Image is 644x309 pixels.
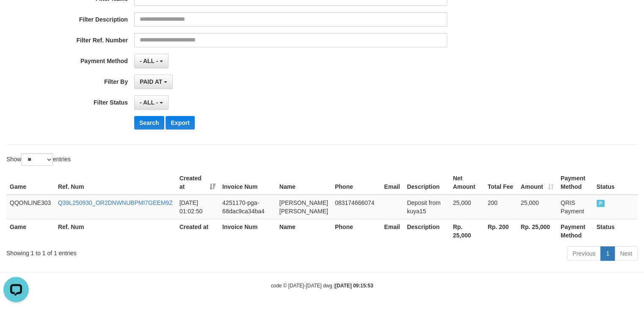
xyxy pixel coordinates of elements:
th: Email [381,171,404,195]
button: - ALL - [134,95,169,110]
a: Previous [567,246,601,261]
label: Show entries [6,153,71,166]
th: Email [381,219,404,243]
th: Name [276,219,332,243]
td: 083174666074 [332,195,381,219]
button: Search [134,116,164,130]
th: Game [6,171,55,195]
th: Phone [332,171,381,195]
th: Phone [332,219,381,243]
td: Deposit from kuya15 [404,195,449,219]
th: Invoice Num [219,171,276,195]
span: - ALL - [140,99,158,106]
th: Amount: activate to sort column ascending [517,171,557,195]
strong: [DATE] 09:15:53 [335,283,373,289]
th: Rp. 25,000 [450,219,484,243]
th: Name [276,171,332,195]
th: Payment Method [557,219,593,243]
td: [PERSON_NAME] [PERSON_NAME] [276,195,332,219]
th: Status [593,171,638,195]
th: Created at: activate to sort column ascending [176,171,219,195]
span: - ALL - [140,58,158,64]
th: Total Fee [484,171,517,195]
th: Created at [176,219,219,243]
select: Showentries [21,153,53,166]
th: Invoice Num [219,219,276,243]
td: 200 [484,195,517,219]
th: Ref. Num [55,171,176,195]
th: Ref. Num [55,219,176,243]
td: QRIS Payment [557,195,593,219]
div: Showing 1 to 1 of 1 entries [6,246,262,257]
button: Open LiveChat chat widget [3,3,29,29]
th: Payment Method [557,171,593,195]
td: [DATE] 01:02:50 [176,195,219,219]
th: Net Amount [450,171,484,195]
th: Game [6,219,55,243]
td: 25,000 [517,195,557,219]
th: Rp. 200 [484,219,517,243]
span: PAID AT [140,78,162,85]
button: Export [166,116,194,130]
button: PAID AT [134,74,173,89]
a: 1 [600,246,615,261]
th: Rp. 25,000 [517,219,557,243]
a: Q39L250930_OR2DNWNUBPMI7GEEM9Z [58,199,173,206]
td: 4251170-pga-68dac9ca34ba4 [219,195,276,219]
button: - ALL - [134,54,169,68]
a: Next [614,246,638,261]
span: PAID [597,200,605,207]
td: QQONLINE303 [6,195,55,219]
th: Description [404,171,449,195]
th: Description [404,219,449,243]
small: code © [DATE]-[DATE] dwg | [271,283,373,289]
td: 25,000 [450,195,484,219]
th: Status [593,219,638,243]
